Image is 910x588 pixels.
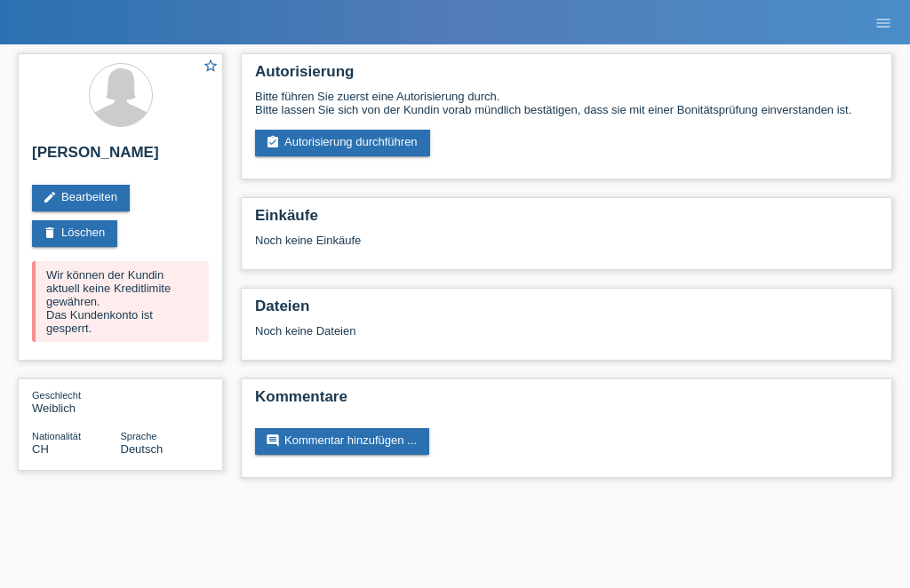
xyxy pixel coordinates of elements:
[255,234,878,260] div: Noch keine Einkäufe
[32,220,117,247] a: deleteLöschen
[32,390,81,401] span: Geschlecht
[255,90,878,116] div: Bitte führen Sie zuerst eine Autorisierung durch. Bitte lassen Sie sich von der Kundin vorab münd...
[32,388,121,415] div: Weiblich
[266,135,280,149] i: assignment_turned_in
[255,130,430,156] a: assignment_turned_inAutorisierung durchführen
[266,433,280,448] i: comment
[255,324,700,338] div: Noch keine Dateien
[32,431,81,441] span: Nationalität
[203,58,219,76] a: star_border
[874,14,892,32] i: menu
[43,190,57,204] i: edit
[203,58,219,74] i: star_border
[121,431,157,441] span: Sprache
[43,226,57,240] i: delete
[255,63,878,90] h2: Autorisierung
[255,298,878,324] h2: Dateien
[121,442,164,456] span: Deutsch
[255,428,429,455] a: commentKommentar hinzufügen ...
[866,17,901,28] a: menu
[255,207,878,234] h2: Einkäufe
[32,442,49,456] span: Schweiz
[255,388,878,415] h2: Kommentare
[32,261,209,342] div: Wir können der Kundin aktuell keine Kreditlimite gewähren. Das Kundenkonto ist gesperrt.
[32,144,209,171] h2: [PERSON_NAME]
[32,185,130,211] a: editBearbeiten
